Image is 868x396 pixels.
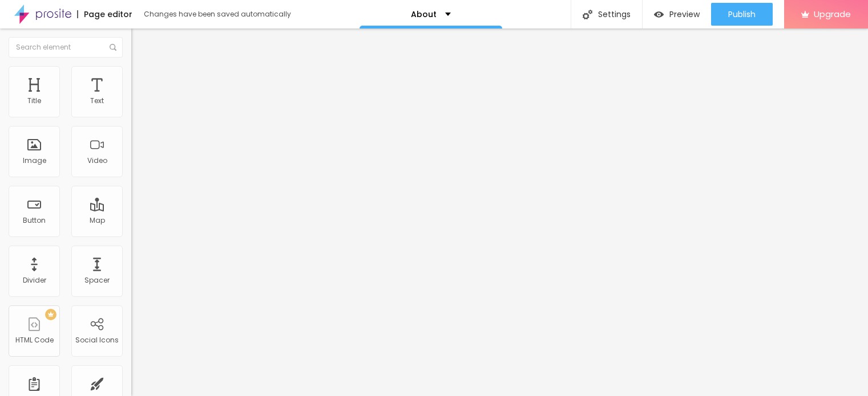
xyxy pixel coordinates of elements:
button: Publish [711,3,773,26]
div: Video [87,157,107,165]
div: Spacer [84,276,110,284]
input: Search element [9,37,123,58]
div: Changes have been saved automatically [144,11,291,18]
img: view-1.svg [654,10,664,19]
img: Icone [110,44,116,51]
div: Image [23,157,46,165]
span: Preview [669,10,700,19]
div: HTML Code [15,336,54,344]
img: Icone [583,10,592,19]
div: Button [23,217,46,224]
p: About [411,10,437,18]
span: Upgrade [814,9,851,19]
span: Publish [728,10,756,19]
div: Map [90,217,105,224]
div: Page editor [77,10,132,18]
div: Divider [23,276,46,284]
div: Social Icons [75,336,119,344]
button: Preview [643,3,711,26]
div: Title [27,97,41,105]
iframe: Editor [131,28,868,396]
div: Text [90,97,104,105]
